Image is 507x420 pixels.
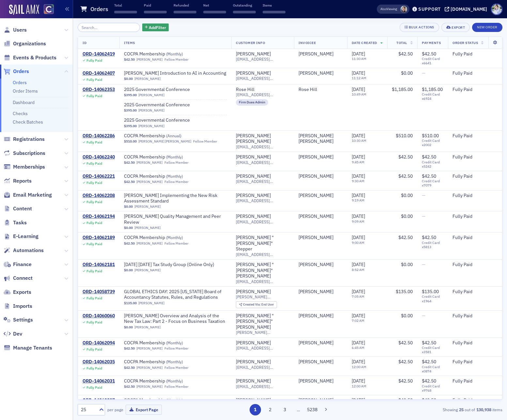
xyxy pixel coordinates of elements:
[422,154,436,160] span: $42.50
[392,86,413,92] span: $1,185.00
[236,289,271,295] a: [PERSON_NAME]
[83,193,115,199] a: ORD-14062208
[400,6,407,13] span: Pamela Galey-Coleman
[422,51,436,57] span: $42.50
[166,340,183,345] span: ( Monthly )
[299,133,343,144] a: [PERSON_NAME] [PERSON_NAME]
[4,136,45,143] a: Registrations
[380,7,387,11] div: Also
[124,133,206,139] a: COCPA Membership (Annual)
[352,70,365,76] span: [DATE]
[236,154,271,160] a: [PERSON_NAME]
[124,193,227,204] span: Surgent's Implementing the New Risk Assessment Standard
[164,57,189,62] div: Fellow Member
[398,51,413,57] span: $42.50
[142,23,169,32] button: AddFilter
[124,340,206,346] span: COCPA Membership
[13,88,38,94] a: Order Items
[9,5,39,15] a: SailAMX
[13,26,27,34] span: Users
[299,173,333,179] a: [PERSON_NAME]
[138,301,164,305] a: [PERSON_NAME]
[124,139,137,143] span: $510.00
[299,40,316,45] span: Invoicee
[236,70,271,76] div: [PERSON_NAME]
[124,124,137,128] span: $395.00
[4,191,52,199] a: Email Marketing
[299,262,333,268] div: [PERSON_NAME]
[124,289,227,300] a: GLOBAL ETHICS DAY: 2025 [US_STATE] Board of Accountancy Statutes, Rules, and Regulations
[166,397,183,403] span: ( Monthly )
[134,268,161,272] a: [PERSON_NAME]
[233,3,256,7] p: Outstanding
[13,275,33,282] span: Connect
[236,92,289,97] span: [EMAIL_ADDRESS][DOMAIN_NAME]
[352,76,366,80] time: 11:12 AM
[83,173,115,179] div: ORD-14062221
[144,11,167,13] span: ‌
[144,3,167,7] p: Paid
[422,86,443,92] span: $1,185.00
[138,93,164,97] a: [PERSON_NAME]
[299,51,333,57] div: [PERSON_NAME]
[166,154,183,159] span: ( Monthly )
[124,51,206,57] span: COCPA Membership
[236,340,271,346] div: [PERSON_NAME]
[13,316,33,323] span: Settings
[124,117,206,123] a: 2025 Governmental Conference
[250,404,261,415] button: 1
[307,404,318,415] button: 5238
[138,124,164,128] a: [PERSON_NAME]
[299,70,333,76] a: [PERSON_NAME]
[400,23,439,32] button: Bulk Actions
[491,4,502,15] span: Profile
[299,359,333,365] div: [PERSON_NAME]
[299,87,317,93] div: Rose Hill
[83,397,115,403] a: ORD-14062027
[4,150,45,157] a: Subscriptions
[134,325,161,329] a: [PERSON_NAME]
[441,23,470,32] button: Export
[83,214,115,219] div: ORD-14062194
[236,133,289,144] div: [PERSON_NAME] [PERSON_NAME]
[13,344,52,352] span: Manage Tenants
[83,359,115,365] div: ORD-14062035
[236,378,271,384] a: [PERSON_NAME]
[4,289,31,296] a: Exports
[299,378,333,384] a: [PERSON_NAME]
[166,378,183,383] span: ( Monthly )
[236,359,271,365] div: [PERSON_NAME]
[352,51,365,57] span: [DATE]
[78,23,140,32] input: Search…
[124,40,135,45] span: Items
[166,235,183,240] span: ( Monthly )
[418,6,441,12] div: Support
[409,25,434,29] div: Bulk Actions
[166,133,181,138] span: ( Annual )
[352,154,365,160] span: [DATE]
[236,193,271,199] a: [PERSON_NAME]
[124,102,206,108] a: 2025 Governmental Conference
[174,3,196,7] p: Refunded
[13,219,27,226] span: Tasks
[13,136,45,143] span: Registrations
[124,214,227,225] a: [PERSON_NAME] Quality Management and Peer Review
[422,40,441,45] span: Payments
[352,86,365,92] span: [DATE]
[136,366,162,370] a: [PERSON_NAME]
[396,133,413,139] span: $510.00
[124,359,206,365] span: COCPA Membership
[352,138,366,143] time: 10:30 AM
[124,262,214,268] a: [DATE] [DATE] Tax Study Group (Online Only)
[124,57,135,62] span: $42.50
[299,235,333,241] a: [PERSON_NAME]
[422,139,443,147] span: Credit Card x2002
[352,133,365,139] span: [DATE]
